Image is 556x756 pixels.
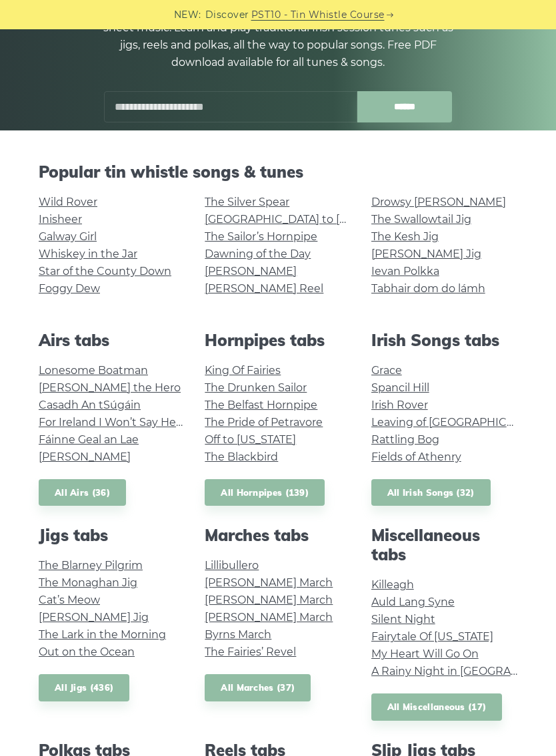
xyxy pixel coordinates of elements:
[205,265,297,278] a: [PERSON_NAME]
[39,196,97,208] a: Wild Rover
[371,433,439,446] a: Rattling Bog
[174,7,201,23] span: NEW:
[39,559,143,572] a: The Blarney Pilgrim
[371,526,517,564] h2: Miscellaneous tabs
[98,2,458,71] p: 1000+ Irish tin whistle (penny whistle) tabs and notes with the sheet music. Learn and play tradi...
[205,196,289,208] a: The Silver Spear
[371,248,481,260] a: [PERSON_NAME] Jig
[205,213,451,226] a: [GEOGRAPHIC_DATA] to [GEOGRAPHIC_DATA]
[205,282,323,295] a: [PERSON_NAME] Reel
[371,213,471,226] a: The Swallowtail Jig
[205,674,311,701] a: All Marches (37)
[371,693,503,721] a: All Miscellaneous (17)
[39,162,517,182] h2: Popular tin whistle songs & tunes
[39,282,100,295] a: Foggy Dew
[205,416,323,429] a: The Pride of Petravore
[205,526,351,545] h2: Marches tabs
[371,479,491,506] a: All Irish Songs (32)
[39,265,171,278] a: Star of the County Down
[371,282,485,295] a: Tabhair dom do lámh
[205,433,296,446] a: Off to [US_STATE]
[205,594,333,606] a: [PERSON_NAME] March
[205,331,351,350] h2: Hornpipes tabs
[205,479,325,506] a: All Hornpipes (139)
[39,611,149,624] a: [PERSON_NAME] Jig
[251,7,385,23] a: PST10 - Tin Whistle Course
[205,381,307,394] a: The Drunken Sailor
[39,576,137,589] a: The Monaghan Jig
[205,230,317,243] a: The Sailor’s Hornpipe
[371,265,439,278] a: Ievan Polkka
[39,230,97,243] a: Galway Girl
[39,594,100,606] a: Cat’s Meow
[371,399,428,411] a: Irish Rover
[205,451,278,463] a: The Blackbird
[371,331,517,350] h2: Irish Songs tabs
[371,596,455,608] a: Auld Lang Syne
[39,399,141,411] a: Casadh An tSúgáin
[205,559,259,572] a: Lillibullero
[39,416,215,429] a: For Ireland I Won’t Say Her Name
[39,451,131,463] a: [PERSON_NAME]
[371,196,506,208] a: Drowsy [PERSON_NAME]
[39,433,139,446] a: Fáinne Geal an Lae
[39,213,82,226] a: Inisheer
[371,381,429,394] a: Spancil Hill
[39,674,129,701] a: All Jigs (436)
[39,526,185,545] h2: Jigs tabs
[371,364,402,377] a: Grace
[39,248,137,260] a: Whiskey in the Jar
[205,399,317,411] a: The Belfast Hornpipe
[371,578,414,591] a: Killeagh
[39,364,148,377] a: Lonesome Boatman
[205,248,311,260] a: Dawning of the Day
[39,479,126,506] a: All Airs (36)
[205,611,333,624] a: [PERSON_NAME] March
[371,230,439,243] a: The Kesh Jig
[205,364,281,377] a: King Of Fairies
[205,628,271,641] a: Byrns March
[39,381,181,394] a: [PERSON_NAME] the Hero
[205,646,296,658] a: The Fairies’ Revel
[39,628,166,641] a: The Lark in the Morning
[205,576,333,589] a: [PERSON_NAME] March
[39,331,185,350] h2: Airs tabs
[371,648,479,660] a: My Heart Will Go On
[371,630,493,643] a: Fairytale Of [US_STATE]
[205,7,249,23] span: Discover
[371,613,435,626] a: Silent Night
[371,451,461,463] a: Fields of Athenry
[39,646,135,658] a: Out on the Ocean
[371,416,543,429] a: Leaving of [GEOGRAPHIC_DATA]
